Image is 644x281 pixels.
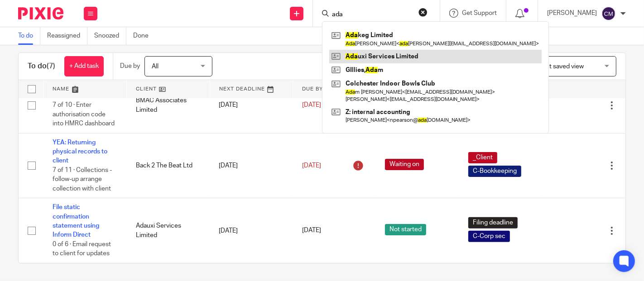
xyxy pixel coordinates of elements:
[331,11,413,19] input: Search
[418,8,428,17] button: Clear
[302,162,321,169] span: [DATE]
[385,159,424,170] span: Waiting on
[53,204,99,238] a: File static confirmation statement using Inform Direct
[468,152,497,163] span: _Client
[468,231,510,242] span: C-Corp sec
[47,62,55,70] span: (7)
[385,224,426,235] span: Not started
[152,63,159,70] span: All
[53,139,107,164] a: YEA: Returning physical records to client
[210,198,293,263] td: [DATE]
[468,217,518,229] span: Filing deadline
[18,27,40,45] a: To do
[127,77,210,133] td: BMAC Associates Limited
[94,27,126,45] a: Snoozed
[18,7,63,19] img: Pixie
[210,133,293,198] td: [DATE]
[210,77,293,133] td: [DATE]
[120,62,140,71] p: Due by
[53,167,112,192] span: 7 of 11 · Collections - follow-up arrange collection with client
[53,83,116,99] a: Attain HMRC agent authorisation for PAYE
[53,102,115,127] span: 7 of 10 · Enter authorisation code into HMRC dashboard
[127,198,210,263] td: Adauxi Services Limited
[64,56,104,76] a: + Add task
[302,102,321,108] span: [DATE]
[547,9,597,18] p: [PERSON_NAME]
[462,10,497,16] span: Get Support
[127,133,210,198] td: Back 2 The Beat Ltd
[28,62,55,71] h1: To do
[533,63,584,70] span: Select saved view
[53,241,111,257] span: 0 of 6 · Email request to client for updates
[133,27,155,45] a: Done
[468,166,521,177] span: C-Bookkeeping
[302,228,321,234] span: [DATE]
[601,6,616,21] img: svg%3E
[47,27,87,45] a: Reassigned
